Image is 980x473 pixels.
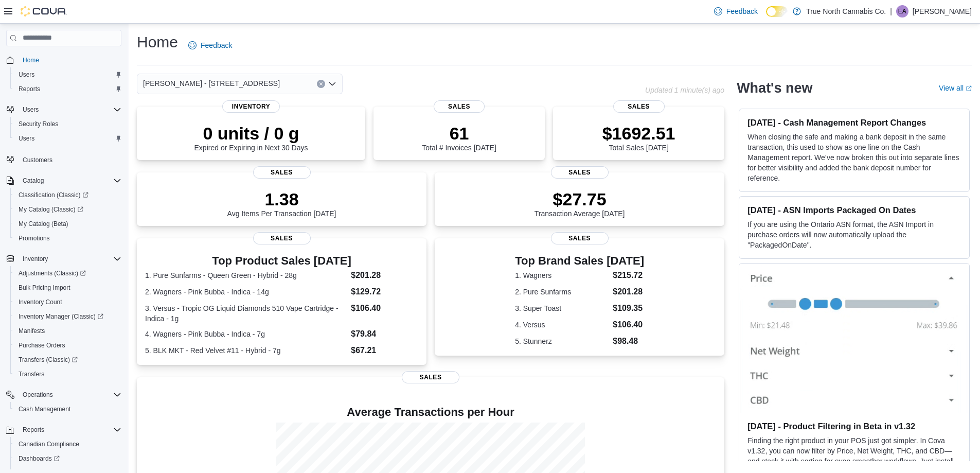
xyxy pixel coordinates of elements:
[747,117,961,128] h3: [DATE] - Cash Management Report Changes
[806,5,886,17] p: True North Cannabis Co.
[10,309,126,324] a: Inventory Manager (Classic)
[10,367,126,381] button: Transfers
[351,344,418,357] dd: $67.21
[613,100,665,113] span: Sales
[515,255,644,267] h3: Top Brand Sales [DATE]
[14,267,121,279] span: Adjustments (Classic)
[14,282,75,294] a: Bulk Pricing Import
[145,345,347,356] dt: 5. BLK MKT - Red Velvet #11 - Hybrid - 7g
[14,339,121,352] span: Purchase Orders
[2,52,126,67] button: Home
[14,282,121,294] span: Bulk Pricing Import
[14,403,75,415] a: Cash Management
[19,269,86,277] span: Adjustments (Classic)
[19,370,44,378] span: Transfers
[2,173,126,188] button: Catalog
[10,353,126,367] a: Transfers (Classic)
[328,80,336,88] button: Open list of options
[613,269,644,282] dd: $215.72
[23,56,39,64] span: Home
[145,287,347,297] dt: 2. Wagners - Pink Bubba - Indica - 14g
[2,252,126,266] button: Inventory
[143,77,280,90] span: [PERSON_NAME] - [STREET_ADDRESS]
[2,102,126,117] button: Users
[422,123,496,152] div: Total # Invoices [DATE]
[19,454,60,463] span: Dashboards
[710,1,762,22] a: Feedback
[19,153,121,166] span: Customers
[317,80,325,88] button: Clear input
[515,336,609,346] dt: 5. Stunnerz
[14,83,121,95] span: Reports
[14,452,64,465] a: Dashboards
[10,117,126,131] button: Security Roles
[10,131,126,146] button: Users
[351,269,418,282] dd: $201.28
[766,6,788,17] input: Dark Mode
[10,188,126,202] a: Classification (Classic)
[534,189,625,218] div: Transaction Average [DATE]
[14,83,44,95] a: Reports
[747,132,961,183] p: When closing the safe and making a bank deposit in the same transaction, this used to show as one...
[222,100,280,113] span: Inventory
[966,85,972,92] svg: External link
[10,281,126,295] button: Bulk Pricing Import
[10,324,126,338] button: Manifests
[253,232,311,244] span: Sales
[551,166,609,179] span: Sales
[227,189,336,218] div: Avg Items Per Transaction [DATE]
[10,437,126,451] button: Canadian Compliance
[145,329,347,339] dt: 4. Wagners - Pink Bubba - Indica - 7g
[10,82,126,96] button: Reports
[19,220,68,228] span: My Catalog (Beta)
[10,231,126,246] button: Promotions
[434,100,485,113] span: Sales
[19,389,57,401] button: Operations
[19,356,78,364] span: Transfers (Classic)
[14,203,121,216] span: My Catalog (Classic)
[14,368,121,380] span: Transfers
[194,123,308,152] div: Expired or Expiring in Next 30 Days
[19,103,121,116] span: Users
[747,219,961,250] p: If you are using the Ontario ASN format, the ASN Import in purchase orders will now automatically...
[10,67,126,82] button: Users
[19,54,43,66] a: Home
[14,296,66,308] a: Inventory Count
[21,6,67,16] img: Cova
[14,189,121,201] span: Classification (Classic)
[19,103,43,116] button: Users
[14,438,121,450] span: Canadian Compliance
[351,286,418,298] dd: $129.72
[14,438,83,450] a: Canadian Compliance
[10,202,126,217] a: My Catalog (Classic)
[14,296,121,308] span: Inventory Count
[602,123,675,152] div: Total Sales [DATE]
[2,152,126,167] button: Customers
[515,270,609,281] dt: 1. Wagners
[14,218,121,230] span: My Catalog (Beta)
[23,177,44,185] span: Catalog
[19,120,58,128] span: Security Roles
[645,86,724,94] p: Updated 1 minute(s) ago
[14,368,48,380] a: Transfers
[19,191,88,199] span: Classification (Classic)
[19,253,121,265] span: Inventory
[19,424,121,436] span: Reports
[351,302,418,314] dd: $106.40
[351,328,418,340] dd: $79.84
[747,421,961,431] h3: [DATE] - Product Filtering in Beta in v1.32
[534,189,625,209] p: $27.75
[145,270,347,281] dt: 1. Pure Sunfarms - Queen Green - Hybrid - 28g
[14,132,39,145] a: Users
[613,286,644,298] dd: $201.28
[14,189,93,201] a: Classification (Classic)
[19,174,121,187] span: Catalog
[747,205,961,215] h3: [DATE] - ASN Imports Packaged On Dates
[898,5,906,17] span: EA
[14,267,90,279] a: Adjustments (Classic)
[23,156,52,164] span: Customers
[145,303,347,324] dt: 3. Versus - Tropic OG Liquid Diamonds 510 Vape Cartridge - Indica - 1g
[10,338,126,353] button: Purchase Orders
[939,84,972,92] a: View allExternal link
